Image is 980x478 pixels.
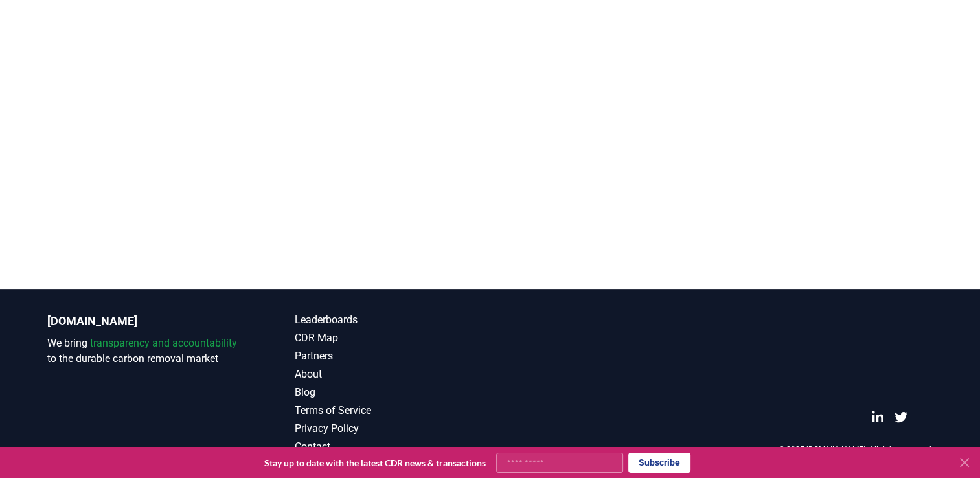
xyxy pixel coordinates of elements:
a: About [295,367,490,382]
a: Twitter [895,411,907,424]
a: LinkedIn [871,411,884,424]
a: Partners [295,348,490,364]
p: [DOMAIN_NAME] [47,312,243,330]
a: Leaderboards [295,312,490,328]
a: Terms of Service [295,403,490,418]
a: Privacy Policy [295,421,490,437]
p: We bring to the durable carbon removal market [47,336,243,367]
span: transparency and accountability [90,337,237,349]
p: © 2025 [DOMAIN_NAME]. All rights reserved. [779,444,933,455]
a: Blog [295,385,490,400]
a: CDR Map [295,330,490,346]
a: Contact [295,439,490,455]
